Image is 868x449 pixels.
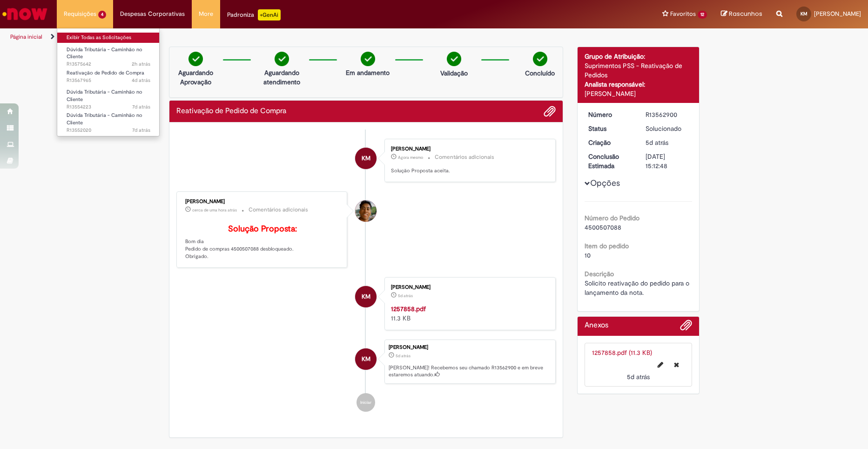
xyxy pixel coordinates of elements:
dt: Status [581,124,639,133]
h2: Reativação de Pedido de Compra Histórico de tíquete [176,107,286,116]
button: Excluir 1257858.pdf [668,357,685,372]
img: check-circle-green.png [447,52,461,66]
img: check-circle-green.png [361,52,375,66]
button: Adicionar anexos [680,319,692,336]
time: 29/09/2025 12:08:24 [398,155,423,160]
span: 5d atrás [396,353,410,359]
img: check-circle-green.png [275,52,289,66]
b: Solução Proposta: [228,224,297,234]
time: 24/09/2025 12:50:17 [398,293,413,299]
span: 7d atrás [132,103,150,110]
span: 4d atrás [132,77,150,84]
div: 24/09/2025 12:50:27 [646,138,689,147]
span: 4500507088 [585,223,621,231]
a: 1257858.pdf (11.3 KB) [592,348,652,357]
div: Padroniza [227,9,281,20]
span: 12 [698,11,707,19]
time: 23/09/2025 09:01:26 [132,103,150,110]
span: Rascunhos [729,9,762,18]
div: [PERSON_NAME] [389,345,551,350]
span: More [199,9,213,19]
p: +GenAi [258,9,281,20]
span: R13567965 [67,77,150,84]
b: Número do Pedido [585,214,639,222]
span: cerca de uma hora atrás [192,207,237,213]
img: ServiceNow [1,5,49,23]
div: [PERSON_NAME] [585,89,692,98]
div: Karen Vargas Martins [355,148,377,169]
p: [PERSON_NAME]! Recebemos seu chamado R13562900 e em breve estaremos atuando. [389,364,551,379]
span: R13575642 [67,61,150,68]
dt: Criação [581,138,639,147]
time: 29/09/2025 10:47:12 [192,207,237,213]
div: R13562900 [646,110,689,119]
div: [PERSON_NAME] [391,285,546,290]
p: Aguardando Aprovação [173,68,218,87]
span: 5d atrás [646,138,668,147]
button: Adicionar anexos [544,105,556,117]
span: 2h atrás [132,61,150,68]
div: Karen Vargas Martins [355,348,377,370]
small: Comentários adicionais [249,206,308,214]
time: 25/09/2025 16:47:31 [132,77,150,84]
img: check-circle-green.png [533,52,547,66]
span: 5d atrás [398,293,413,299]
div: 11.3 KB [391,304,546,323]
a: Aberto R13575642 : Dúvida Tributária - Caminhão no Cliente [57,45,160,65]
span: R13552020 [67,127,150,134]
time: 24/09/2025 12:50:27 [396,353,410,359]
a: 1257858.pdf [391,305,426,313]
span: Reativação de Pedido de Compra [67,69,144,76]
span: Dúvida Tributária - Caminhão no Cliente [67,46,142,61]
img: check-circle-green.png [188,52,203,66]
small: Comentários adicionais [435,153,494,161]
a: Aberto R13567965 : Reativação de Pedido de Compra [57,68,160,85]
div: Analista responsável: [585,80,692,89]
p: Bom dia Pedido de compras 4500507088 desbloqueado. Obrigado. [185,224,340,260]
b: Descrição [585,270,614,278]
p: Solução Proposta aceita. [391,167,546,175]
div: [PERSON_NAME] [391,146,546,152]
div: [PERSON_NAME] [185,199,340,204]
div: Grupo de Atribuição: [585,52,692,61]
time: 24/09/2025 12:50:17 [627,373,650,381]
a: Rascunhos [721,10,762,19]
button: Editar nome de arquivo 1257858.pdf [652,357,669,372]
span: Agora mesmo [398,155,423,160]
ul: Trilhas de página [7,28,572,46]
span: Requisições [64,9,96,19]
time: 29/09/2025 10:18:51 [132,61,150,68]
a: Página inicial [10,33,42,41]
span: KM [801,11,807,17]
p: Aguardando atendimento [259,68,304,87]
ul: Histórico de tíquete [176,129,556,421]
div: Suprimentos PSS - Reativação de Pedidos [585,61,692,80]
span: KM [362,147,370,170]
span: KM [362,286,370,308]
span: Dúvida Tributária - Caminhão no Cliente [67,88,142,103]
a: Aberto R13552020 : Dúvida Tributária - Caminhão no Cliente [57,110,160,130]
p: Concluído [525,68,555,78]
span: Dúvida Tributária - Caminhão no Cliente [67,112,142,126]
dt: Número [581,110,639,119]
div: Karen Vargas Martins [355,286,377,307]
time: 23/09/2025 08:59:36 [132,127,150,134]
span: KM [362,348,370,370]
dt: Conclusão Estimada [581,152,639,170]
div: [DATE] 15:12:48 [646,152,689,170]
time: 24/09/2025 12:50:27 [646,138,668,147]
ul: Requisições [57,28,160,136]
span: 5d atrás [627,373,650,381]
span: Despesas Corporativas [120,9,185,19]
span: R13554223 [67,103,150,111]
p: Validação [440,68,468,78]
span: 7d atrás [132,127,150,134]
span: Solicito reativação do pedido para o lançamento da nota. [585,279,691,297]
span: [PERSON_NAME] [814,10,861,18]
div: Victor Oliveira Reis Da Cruz [355,200,377,222]
span: 4 [98,11,106,19]
p: Em andamento [346,68,390,77]
h2: Anexos [585,321,608,330]
li: Karen Vargas Martins [176,340,556,384]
